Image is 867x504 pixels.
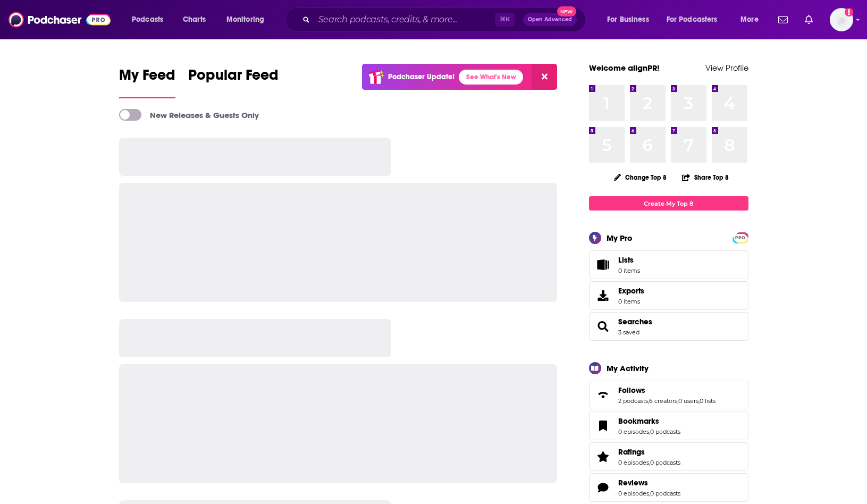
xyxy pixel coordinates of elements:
a: My Feed [119,66,175,98]
span: Follows [589,381,748,409]
a: Charts [176,11,212,28]
span: Reviews [589,473,748,502]
a: 0 episodes [618,490,649,497]
span: Exports [593,288,614,303]
span: Bookmarks [618,416,659,426]
a: Popular Feed [188,66,279,98]
button: Change Top 8 [608,171,674,184]
a: 0 podcasts [650,459,680,466]
span: Open Advanced [528,17,572,22]
button: open menu [219,11,278,28]
a: Ratings [593,449,614,464]
span: , [649,490,650,497]
a: 0 episodes [618,459,649,466]
span: Reviews [618,478,648,488]
span: PRO [734,234,747,242]
a: Bookmarks [593,418,614,433]
button: Show profile menu [830,8,853,31]
input: Search podcasts, credits, & more... [314,11,495,28]
a: 0 podcasts [650,428,680,435]
span: Lists [618,255,634,265]
span: 0 items [618,267,640,274]
button: Open AdvancedNew [523,13,577,26]
span: New [557,6,576,16]
img: Podchaser - Follow, Share and Rate Podcasts [9,10,111,30]
span: Charts [183,12,206,27]
svg: Add a profile image [845,8,853,16]
span: For Business [607,12,649,27]
span: Popular Feed [188,66,279,90]
a: PRO [734,233,747,241]
span: More [740,12,759,27]
span: Exports [618,286,644,296]
span: Podcasts [132,12,163,27]
a: 0 episodes [618,428,649,435]
img: User Profile [830,8,853,31]
a: Lists [589,250,748,279]
a: Bookmarks [618,416,680,426]
a: Welcome alignPR! [589,63,660,73]
button: Share Top 8 [681,167,729,188]
p: Podchaser Update! [388,72,454,81]
a: View Profile [705,63,748,73]
a: Searches [593,319,614,334]
span: Ratings [589,442,748,471]
div: Search podcasts, credits, & more... [295,7,596,32]
a: 0 lists [700,397,716,405]
span: , [698,397,700,405]
a: Show notifications dropdown [801,11,817,29]
a: Exports [589,281,748,310]
span: , [649,428,650,435]
a: Follows [593,388,614,402]
div: My Activity [607,363,649,373]
span: Monitoring [226,12,264,27]
a: 0 users [678,397,698,405]
span: Searches [589,312,748,341]
a: Searches [618,317,652,326]
span: Follows [618,385,645,395]
button: open menu [660,11,733,28]
span: Lists [618,255,640,265]
button: open menu [600,11,662,28]
button: open menu [124,11,177,28]
a: 0 podcasts [650,490,680,497]
span: For Podcasters [667,12,718,27]
span: Lists [593,257,614,272]
a: 3 saved [618,329,639,336]
a: Show notifications dropdown [774,11,792,29]
div: My Pro [607,233,633,243]
a: New Releases & Guests Only [119,109,259,121]
span: Ratings [618,447,645,457]
a: Ratings [618,447,680,457]
span: ⌘ K [495,13,515,27]
button: open menu [733,11,772,28]
span: My Feed [119,66,175,90]
span: , [649,459,650,466]
a: See What's New [459,70,523,85]
span: , [648,397,649,405]
span: Logged in as alignPR [830,8,853,31]
span: , [677,397,678,405]
a: Follows [618,385,716,395]
a: Reviews [593,480,614,495]
span: Bookmarks [589,411,748,440]
a: 6 creators [649,397,677,405]
span: 0 items [618,298,644,305]
a: 2 podcasts [618,397,648,405]
a: Reviews [618,478,680,488]
a: Create My Top 8 [589,196,748,211]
